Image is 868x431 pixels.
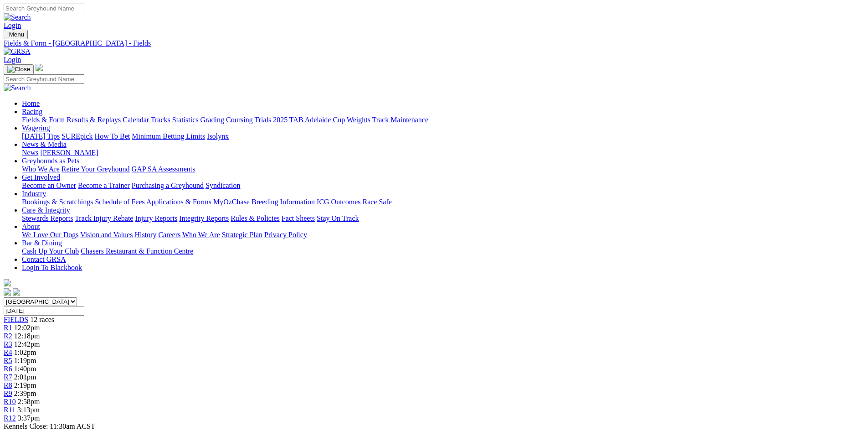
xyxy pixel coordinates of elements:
span: 12:02pm [14,324,40,332]
span: 1:02pm [14,348,36,356]
a: About [22,223,40,230]
span: 3:13pm [17,406,40,414]
div: Industry [22,198,864,206]
a: Retire Your Greyhound [62,165,130,173]
span: 12:18pm [14,332,40,340]
a: How To Bet [95,132,130,140]
span: 2:01pm [14,373,36,381]
input: Search [4,4,84,13]
span: 2:19pm [14,381,36,389]
a: Isolynx [207,132,229,140]
a: We Love Our Dogs [22,231,78,239]
a: R9 [4,389,12,397]
a: R2 [4,332,12,340]
span: 1:40pm [14,365,36,373]
img: Search [4,84,31,92]
a: Care & Integrity [22,206,70,214]
input: Search [4,74,84,84]
a: Cash Up Your Club [22,247,79,255]
a: Bar & Dining [22,239,62,247]
a: Become a Trainer [78,182,130,189]
a: Racing [22,108,42,115]
a: Coursing [226,116,253,124]
a: MyOzChase [213,198,250,206]
span: 12 races [30,316,54,323]
a: History [134,231,156,239]
a: Fields & Form - [GEOGRAPHIC_DATA] - Fields [4,39,864,47]
a: News [22,149,38,156]
button: Toggle navigation [4,30,28,39]
a: Who We Are [22,165,60,173]
img: logo-grsa-white.png [36,64,43,71]
a: Applications & Forms [146,198,211,206]
input: Select date [4,306,84,316]
a: Home [22,99,40,107]
a: FIELDS [4,316,28,323]
a: Get Involved [22,173,60,181]
div: Get Involved [22,182,864,190]
a: Calendar [123,116,149,124]
div: Care & Integrity [22,214,864,223]
a: 2025 TAB Adelaide Cup [273,116,345,124]
a: Fields & Form [22,116,65,124]
a: Schedule of Fees [95,198,144,206]
a: GAP SA Assessments [132,165,195,173]
a: Trials [254,116,271,124]
span: R5 [4,357,12,364]
img: facebook.svg [4,288,11,296]
img: logo-grsa-white.png [4,279,11,286]
a: SUREpick [62,132,92,140]
a: Wagering [22,124,50,132]
a: Login [4,56,21,63]
a: Tracks [151,116,170,124]
span: Menu [9,31,24,38]
a: Strategic Plan [222,231,262,239]
a: Become an Owner [22,182,76,189]
a: Chasers Restaurant & Function Centre [81,247,193,255]
div: About [22,231,864,239]
a: Statistics [172,116,199,124]
div: News & Media [22,149,864,157]
a: Integrity Reports [179,214,229,222]
span: 2:58pm [18,398,40,405]
a: Track Injury Rebate [75,214,133,222]
span: R10 [4,398,16,405]
img: twitter.svg [13,288,20,296]
a: Track Maintenance [372,116,428,124]
span: 12:42pm [14,340,40,348]
a: News & Media [22,140,67,148]
img: GRSA [4,47,31,56]
a: Purchasing a Greyhound [132,182,204,189]
button: Toggle navigation [4,64,34,74]
span: R3 [4,340,12,348]
a: ICG Outcomes [317,198,360,206]
a: R7 [4,373,12,381]
a: Fact Sheets [282,214,315,222]
a: Stewards Reports [22,214,73,222]
a: Privacy Policy [264,231,307,239]
a: Grading [200,116,224,124]
a: Injury Reports [135,214,177,222]
a: Stay On Track [317,214,359,222]
img: Search [4,13,31,21]
span: R6 [4,365,12,373]
div: Bar & Dining [22,247,864,255]
div: Greyhounds as Pets [22,165,864,173]
a: [PERSON_NAME] [40,149,98,156]
a: R1 [4,324,12,332]
a: Careers [158,231,180,239]
a: R8 [4,381,12,389]
span: 2:39pm [14,389,36,397]
div: Wagering [22,132,864,140]
a: Industry [22,190,46,197]
span: 3:37pm [18,414,40,422]
a: R11 [4,406,15,414]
